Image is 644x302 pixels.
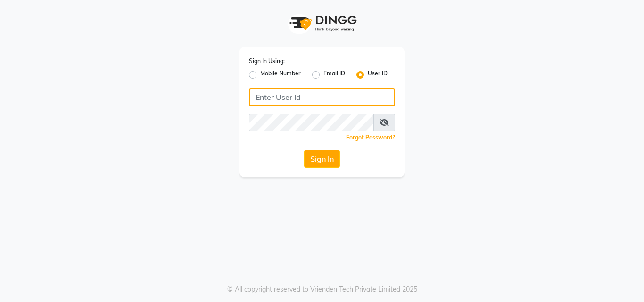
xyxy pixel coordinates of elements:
[249,88,395,106] input: Username
[346,134,395,141] a: Forgot Password?
[368,69,388,81] label: User ID
[260,69,301,81] label: Mobile Number
[304,150,340,168] button: Sign In
[323,69,345,81] label: Email ID
[249,114,374,131] input: Username
[284,9,360,37] img: logo1.svg
[249,57,285,65] label: Sign In Using:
